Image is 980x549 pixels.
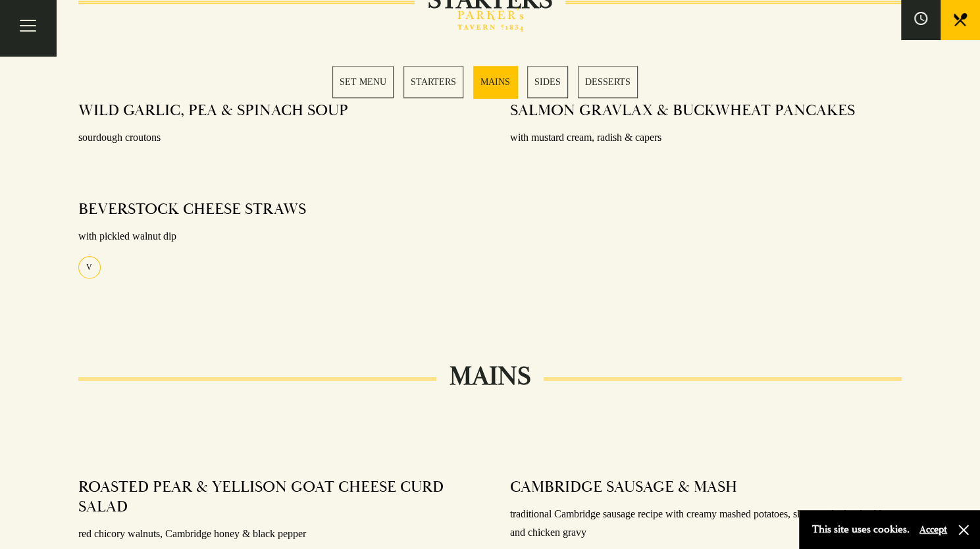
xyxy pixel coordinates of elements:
h4: CAMBRIDGE SAUSAGE & MASH [510,477,737,497]
p: red chicory walnuts, Cambridge honey & black pepper [78,525,471,544]
a: 2 / 5 [403,66,463,98]
a: 5 / 5 [578,66,638,98]
h2: MAINS [436,361,544,392]
h4: BEVERSTOCK CHEESE STRAWS [78,199,306,219]
button: Accept [919,523,947,536]
p: with pickled walnut dip [78,227,471,246]
h4: ROASTED PEAR & YELLISON GOAT CHEESE CURD SALAD [78,477,457,517]
p: sourdough croutons [78,128,471,147]
p: traditional Cambridge sausage recipe with creamy mashed potatoes, slow-cooked red cabbage and chi... [510,505,902,543]
a: 3 / 5 [473,66,517,98]
button: Close and accept [957,523,970,536]
p: This site uses cookies. [812,520,910,539]
div: V [78,256,101,278]
a: 1 / 5 [332,66,394,98]
a: 4 / 5 [527,66,568,98]
p: with mustard cream, radish & capers [510,128,902,147]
